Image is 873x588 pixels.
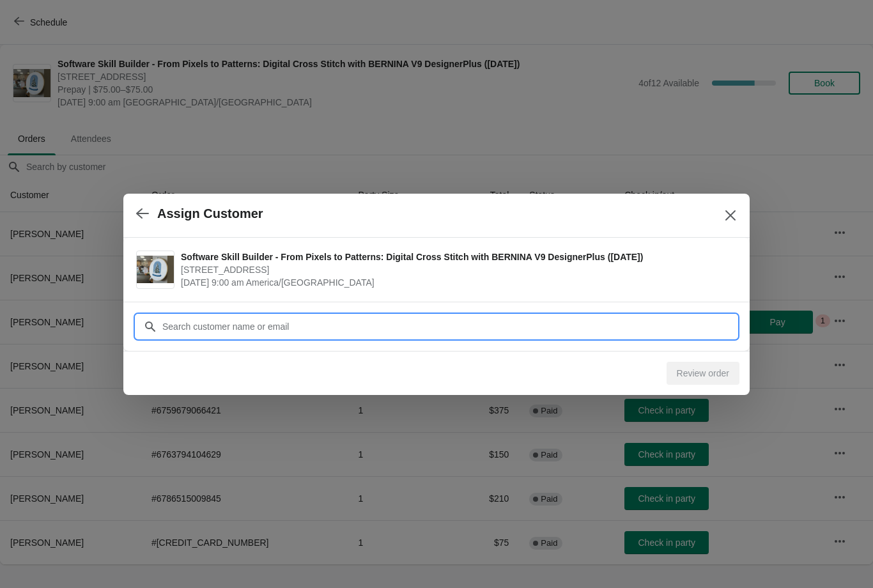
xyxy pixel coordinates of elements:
[181,276,730,289] span: [DATE] 9:00 am America/[GEOGRAPHIC_DATA]
[719,204,742,227] button: Close
[181,251,730,263] span: Software Skill Builder - From Pixels to Patterns: Digital Cross Stitch with BERNINA V9 DesignerPl...
[157,206,263,221] h2: Assign Customer
[181,263,730,276] span: [STREET_ADDRESS]
[162,315,737,338] input: Search customer name or email
[137,256,174,284] img: Software Skill Builder - From Pixels to Patterns: Digital Cross Stitch with BERNINA V9 DesignerPl...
